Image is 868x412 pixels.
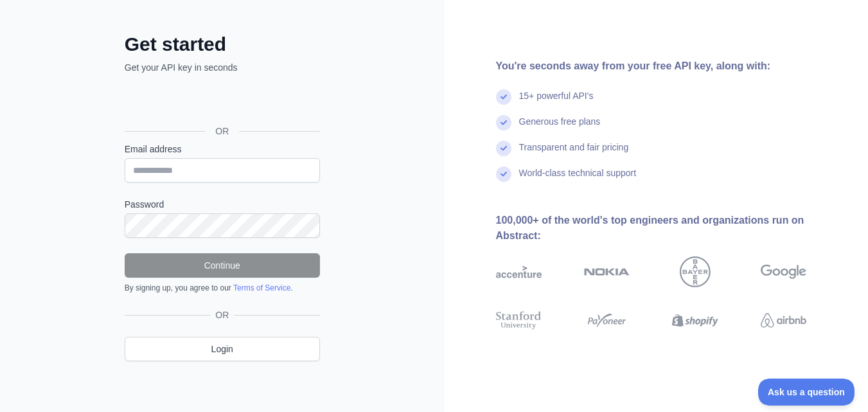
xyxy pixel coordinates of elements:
[496,256,542,287] img: accenture
[584,309,630,332] img: payoneer
[519,166,637,192] div: World-class technical support
[672,309,718,332] img: shopify
[519,141,629,166] div: Transparent and fair pricing
[205,125,239,138] span: OR
[233,283,290,292] a: Terms of Service
[761,256,806,287] img: google
[210,309,234,321] span: OR
[496,213,848,244] div: 100,000+ of the world's top engineers and organizations run on Abstract:
[125,143,320,156] label: Email address
[584,256,630,287] img: nokia
[496,309,542,332] img: stanford university
[519,89,594,115] div: 15+ powerful API's
[118,88,324,116] iframe: Sign in with Google Button
[125,198,320,211] label: Password
[680,256,711,287] img: bayer
[761,309,806,332] img: airbnb
[496,115,511,130] img: check mark
[125,283,320,293] div: By signing up, you agree to our .
[496,89,511,105] img: check mark
[496,58,848,74] div: You're seconds away from your free API key, along with:
[496,141,511,156] img: check mark
[519,115,601,141] div: Generous free plans
[758,379,855,406] iframe: Toggle Customer Support
[125,33,320,56] h2: Get started
[125,61,320,74] p: Get your API key in seconds
[125,337,320,361] a: Login
[125,253,320,278] button: Continue
[496,166,511,182] img: check mark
